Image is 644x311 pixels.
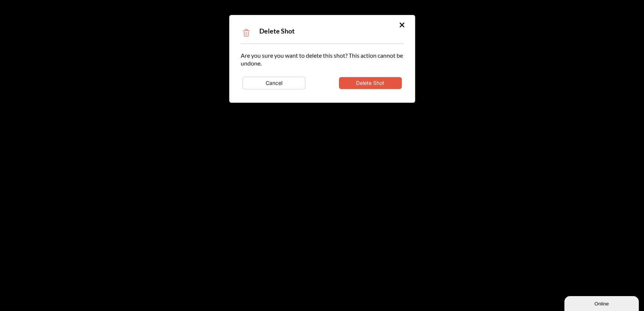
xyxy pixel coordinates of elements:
[259,27,295,35] span: Delete Shot
[564,295,640,311] iframe: chat widget
[339,77,402,89] button: Delete Shot
[241,27,252,38] img: Trash Icon
[243,77,305,89] button: Cancel
[241,51,404,91] div: Are you sure you want to delete this shot? This action cannot be undone.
